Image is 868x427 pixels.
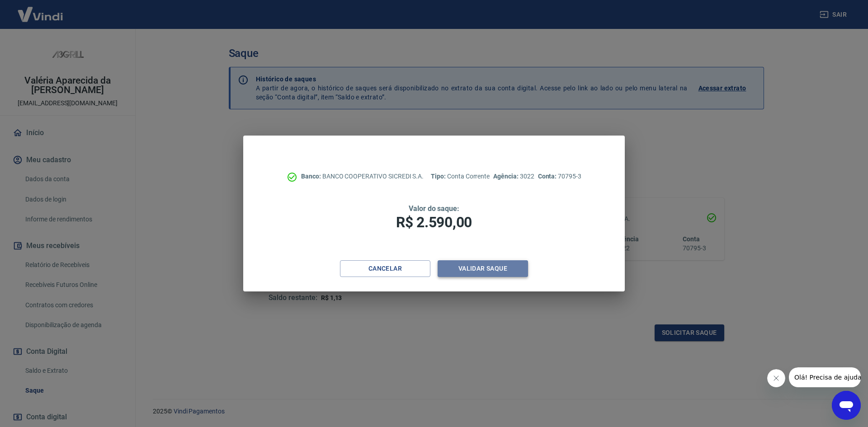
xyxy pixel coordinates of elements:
span: R$ 2.590,00 [396,214,472,231]
span: Conta: [538,173,558,180]
span: Valor do saque: [409,204,459,213]
span: Banco: [301,173,322,180]
span: Tipo: [431,173,447,180]
p: 70795-3 [538,172,581,181]
iframe: Fechar mensagem [767,369,785,387]
iframe: Botão para abrir a janela de mensagens [832,391,861,420]
p: Conta Corrente [431,172,490,181]
p: BANCO COOPERATIVO SICREDI S.A. [301,172,424,181]
p: 3022 [493,172,534,181]
button: Cancelar [340,260,430,277]
span: Agência: [493,173,520,180]
button: Validar saque [438,260,528,277]
iframe: Mensagem da empresa [789,367,861,387]
span: Olá! Precisa de ajuda? [5,6,76,14]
